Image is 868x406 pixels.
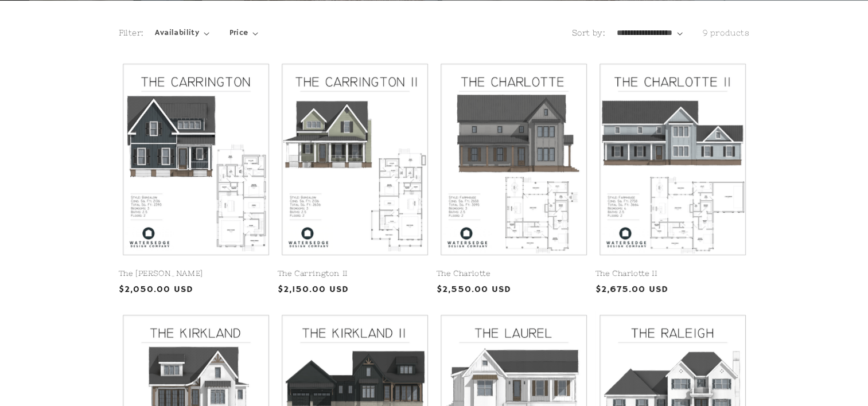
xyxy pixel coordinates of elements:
[703,28,750,37] span: 9 products
[155,27,209,39] summary: Availability (0 selected)
[155,27,199,39] span: Availability
[119,269,273,279] a: The [PERSON_NAME]
[572,28,605,37] label: Sort by:
[437,269,591,279] a: The Charlotte
[229,27,248,39] span: Price
[595,269,750,279] a: The Charlotte II
[119,27,144,39] h2: Filter:
[278,269,432,279] a: The Carrington II
[229,27,259,39] summary: Price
